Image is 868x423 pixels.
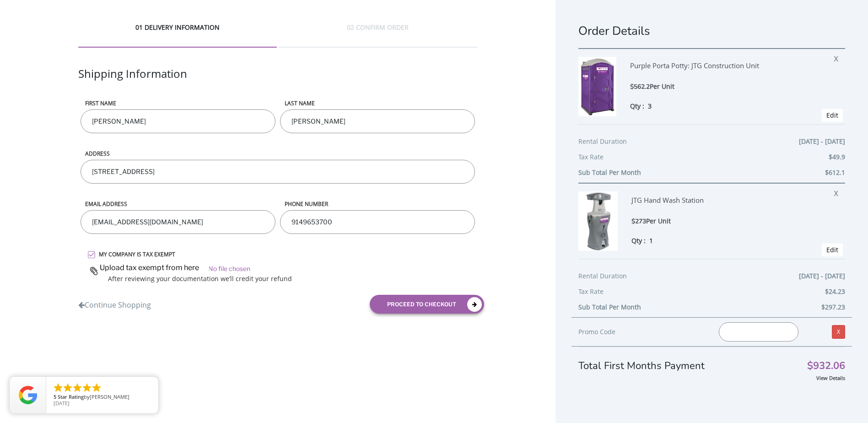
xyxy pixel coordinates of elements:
b: Sub Total Per Month [578,303,641,311]
a: Edit [826,245,838,254]
span: [DATE] - [DATE] [799,271,845,282]
b: $297.23 [821,303,845,311]
div: Shipping Information [78,66,478,99]
li:  [91,382,102,393]
span: Per Unit [646,217,671,225]
div: Qty : [631,236,810,245]
img: paperclip.png.webp [90,267,98,275]
button: Live Chat [831,386,868,423]
div: Qty : [630,101,809,111]
label: LAST NAME [280,99,475,107]
span: $49.9 [829,152,845,163]
span: X [834,51,843,63]
label: Email address [81,200,275,208]
p: After reviewing your documentation we’ll credit your refund [108,274,478,283]
a: Continue Shopping [78,295,151,310]
span: Per Unit [650,82,674,91]
span: [DATE] - [DATE] [799,136,845,147]
div: $273 [631,216,810,227]
div: Rental Duration [578,271,845,286]
div: Rental Duration [578,136,845,152]
span: by [54,394,151,401]
a: Edit [826,111,838,119]
li:  [81,382,92,393]
span: 5 [54,393,56,400]
li:  [53,382,64,393]
div: Total First Months Payment [578,347,845,373]
div: Purple Porta Potty: JTG Construction Unit [630,57,809,81]
div: 02 CONFIRM ORDER [279,23,477,48]
div: 01 DELIVERY INFORMATION [78,23,277,48]
span: 3 [648,102,652,110]
span: [PERSON_NAME] [90,393,129,400]
li:  [62,382,73,393]
span: $24.23 [825,286,845,297]
b: $612.1 [825,168,845,177]
span: 1 [649,236,653,245]
li:  [72,382,83,393]
b: Sub Total Per Month [578,168,641,177]
button: proceed to checkout [370,295,484,314]
img: Review Rating [19,386,37,404]
a: View Details [816,374,845,381]
span: X [834,186,843,198]
div: Tax Rate [578,152,845,167]
h1: Order Details [578,23,845,39]
a: X [832,325,845,339]
span: [DATE] [54,400,70,407]
label: MY COMPANY IS TAX EXEMPT [94,250,478,258]
div: Promo Code [578,326,705,337]
span: $932.06 [807,361,845,371]
span: Star Rating [58,393,84,400]
div: JTG Hand Wash Station [631,191,810,216]
div: Tax Rate [578,286,845,302]
label: phone number [280,200,475,208]
div: $562.2 [630,81,809,92]
label: First name [81,99,275,107]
